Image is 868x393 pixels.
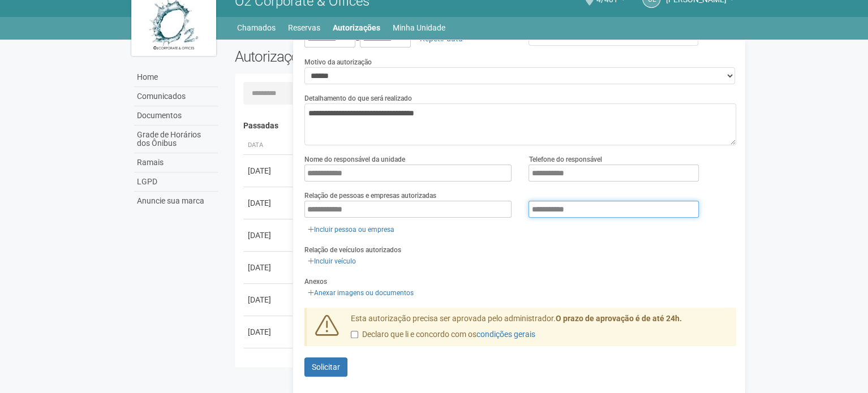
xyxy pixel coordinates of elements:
[304,154,405,165] label: Nome do responsável da unidade
[134,153,218,172] a: Ramais
[342,313,736,346] div: Esta autorização precisa ser aprovada pelo administrador.
[393,20,445,36] a: Minha Unidade
[288,20,320,36] a: Reservas
[243,122,728,130] h4: Passadas
[248,262,290,273] div: [DATE]
[351,329,535,340] label: Declaro que li e concordo com os
[134,87,218,106] a: Comunicados
[304,57,372,67] label: Motivo da autorização
[351,331,358,338] input: Declaro que li e concordo com oscondições gerais
[243,136,294,155] th: Data
[248,359,290,370] div: [DATE]
[248,326,290,338] div: [DATE]
[235,48,477,65] h2: Autorizações
[248,294,290,305] div: [DATE]
[134,172,218,192] a: LGPD
[248,197,290,209] div: [DATE]
[248,230,290,241] div: [DATE]
[304,223,398,236] a: Incluir pessoa ou empresa
[304,191,436,201] label: Relação de pessoas e empresas autorizadas
[476,330,535,339] a: condições gerais
[237,20,276,36] a: Chamados
[134,68,218,87] a: Home
[304,357,347,377] button: Solicitar
[134,192,218,210] a: Anuncie sua marca
[304,245,401,255] label: Relação de veículos autorizados
[134,106,218,126] a: Documentos
[304,255,359,267] a: Incluir veículo
[556,314,682,323] strong: O prazo de aprovação é de até 24h.
[312,362,340,372] span: Solicitar
[304,93,412,103] label: Detalhamento do que será realizado
[528,154,601,165] label: Telefone do responsável
[333,20,380,36] a: Autorizações
[304,287,417,299] a: Anexar imagens ou documentos
[248,165,290,176] div: [DATE]
[134,126,218,153] a: Grade de Horários dos Ônibus
[304,277,327,287] label: Anexos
